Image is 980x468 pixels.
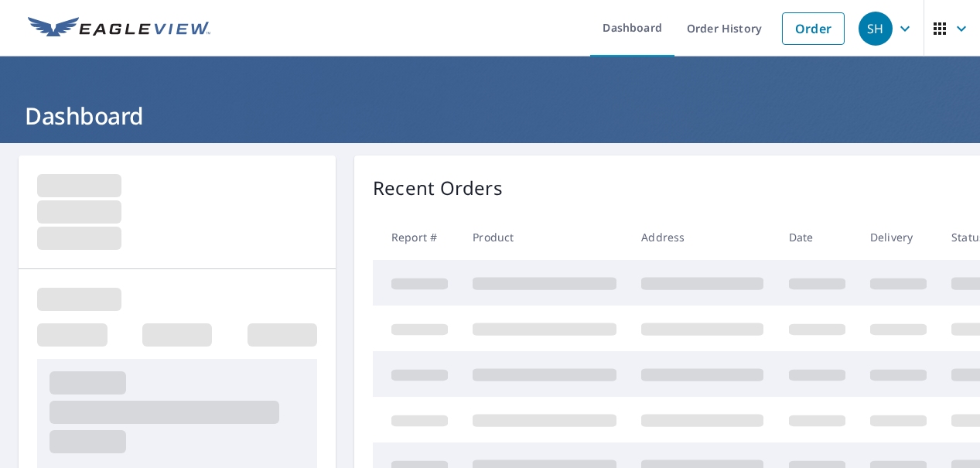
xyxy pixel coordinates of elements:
th: Address [629,214,776,260]
a: Order [782,12,845,45]
th: Date [777,214,858,260]
th: Delivery [858,214,939,260]
p: Recent Orders [373,174,503,202]
img: EV Logo [28,17,210,40]
h1: Dashboard [19,100,961,132]
th: Report # [373,214,460,260]
th: Product [460,214,629,260]
div: SH [859,12,893,46]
